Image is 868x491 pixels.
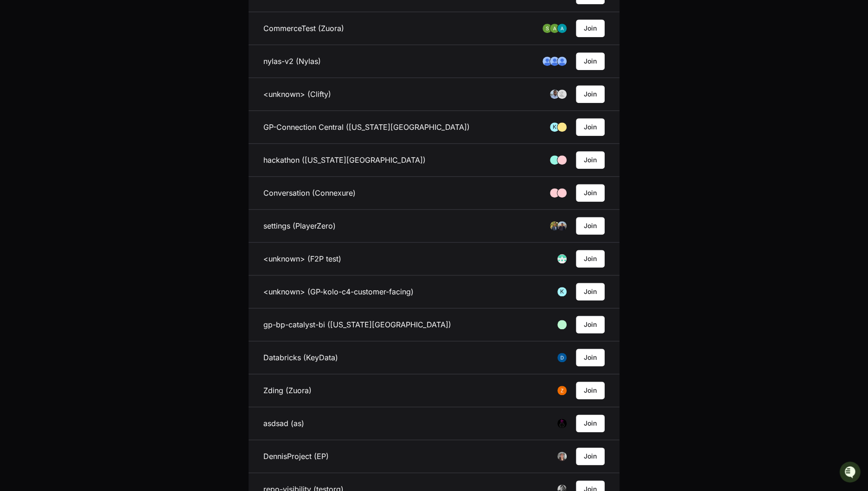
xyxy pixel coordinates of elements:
[838,460,863,485] iframe: Open customer support
[263,121,470,133] h3: GP-Connection Central ([US_STATE][GEOGRAPHIC_DATA])
[557,254,567,263] img: 14836497
[263,89,331,100] h3: <unknown> (Clifty)
[263,220,336,231] h3: settings (PlayerZero)
[576,447,605,465] button: Join
[263,451,329,462] h3: DennisProject (EP)
[557,353,567,362] img: ACg8ocLaE6TVMrQLkR7FFxBd1s_xDHVOELASK8Us2G6t1j1JhNAjvA=s96-c
[557,57,567,66] img: ALV-UjXv77IZaCbsRKs-QP_Vl4CMKf98-wWzhwmzsqG1pOV-Lz-h5luMow4TuYVOvzbrc9cF87gODLnZ6xNqrIlxNkERSHwZA...
[542,57,552,66] img: ALV-UjVUajfzmn4iS8o_SZKT-Yqb23rHSpb8xVYwofcRoyN2GHmy2zdYRTtq4emWGhVLCJ1vuuKx9x0hBh_SI5zbwoLUX-ISc...
[263,154,426,166] h3: hackathon ([US_STATE][GEOGRAPHIC_DATA])
[557,24,567,33] img: ACg8ocLw3dIV5ksXJT7mKPCK5V33Q55LAcnJYwKM65hGNBMbcyC6QA=s96-c
[557,89,567,99] img: ACg8ocJb16_cNUmNl6oe5C0yA-qnM4Hap_kQ3LaHKuwE0JMcpM5LEQ=s96-c
[550,89,559,99] img: 994264
[263,418,304,429] h3: asdsad (as)
[576,349,605,366] button: Join
[576,118,605,136] button: Join
[550,57,559,66] img: ALV-UjUOe3NI-3UNMHJgOpzsam4X6ArUu4NmlnHhGc0e62YbjTxlhQLzQYE9lVkQuWADdETJQUEy_G0QLhsQum8rhC2q007mA...
[576,316,605,333] button: Join
[263,187,356,198] h3: Conversation (Connexure)
[263,319,451,330] h3: gp-bp-catalyst-bi ([US_STATE][GEOGRAPHIC_DATA])
[557,452,567,461] img: ACg8ocJXJfhJJqpG9rDJjtbZlaEJZy3UY9H7l9C0yzch3oOV8VWHvw_M=s96-c
[576,52,605,70] button: Join
[576,184,605,202] button: Join
[263,385,312,396] h3: Zding (Zuora)
[560,288,564,295] h1: K
[550,24,559,33] img: ACg8ocKOqf3Yu6uWb325nD0TzhNDPHi5PgI8sSqHlOPJh8a6EJA9xQ=s96-c
[576,283,605,300] button: Join
[576,151,605,169] button: Join
[263,56,321,67] h3: nylas-v2 (Nylas)
[557,386,567,395] img: ACg8ocLA55ukTjT6Y4QERDYsSmPVW-tLPKI6gdXIPfrlojDoEsnjqQ=s96-c
[576,19,605,37] button: Join
[9,9,28,28] img: PlayerZero
[263,23,344,34] h3: CommerceTest (Zuora)
[65,97,112,104] a: Powered byPylon
[576,217,605,235] button: Join
[158,72,169,83] button: Start new chat
[542,24,552,33] img: ACg8ocK1EaMfuvJmPejFpP1H_n0zHMfi6CcZBKQ2kbFwTFs0169v-A=s96-c
[557,221,567,230] img: avatar
[576,250,605,268] button: Join
[263,253,341,264] h3: <unknown> (F2P test)
[263,352,338,363] h3: Databricks (KeyData)
[92,97,112,104] span: Pylon
[557,419,567,428] img: ACg8ocIry_Gko-PL9EWhBBtRXuuWpI7RQBTIbIhEMgV1wpKsV_s5K_I=s96-c
[9,69,26,86] img: 1756235613930-3d25f9e4-fa56-45dd-b3ad-e072dfbd1548
[550,221,559,230] img: avatar
[553,123,556,131] h1: K
[263,286,414,297] h3: <unknown> (GP-kolo-c4-customer-facing)
[32,69,152,78] div: Start new chat
[576,414,605,432] button: Join
[32,78,117,86] div: We're available if you need us!
[576,85,605,103] button: Join
[576,382,605,399] button: Join
[9,37,169,52] div: Welcome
